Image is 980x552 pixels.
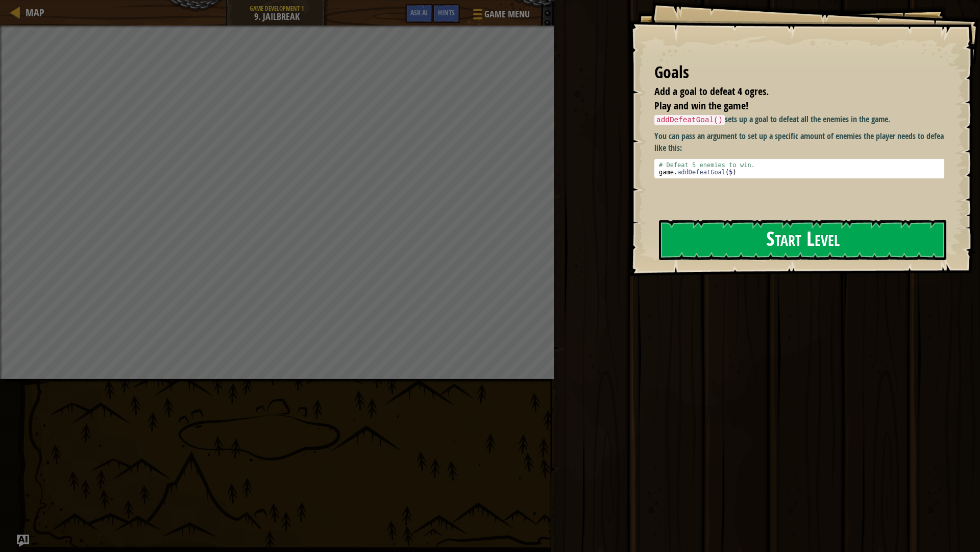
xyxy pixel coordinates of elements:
[410,8,428,17] span: Ask AI
[642,99,942,113] li: Play and win the game!
[405,4,433,23] button: Ask AI
[26,6,44,19] span: Map
[20,6,44,19] a: Map
[465,4,536,28] button: Game Menu
[654,115,725,125] code: addDefeatGoal()
[654,130,952,154] p: You can pass an argument to set up a specific amount of enemies the player needs to defeat, like ...
[484,8,530,21] span: Game Menu
[654,61,944,84] div: Goals
[654,84,769,98] span: Add a goal to defeat 4 ogres.
[438,8,455,17] span: Hints
[654,99,748,112] span: Play and win the game!
[17,535,29,547] button: Ask AI
[654,113,952,126] p: sets up a goal to defeat all the enemies in the game.
[659,220,946,260] button: Start Level
[642,84,942,99] li: Add a goal to defeat 4 ogres.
